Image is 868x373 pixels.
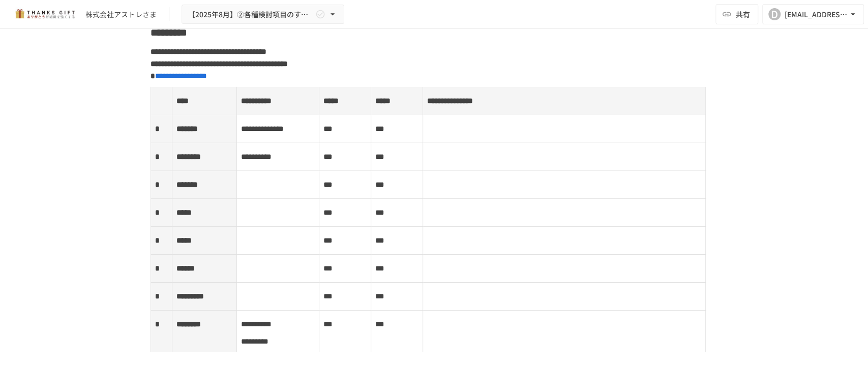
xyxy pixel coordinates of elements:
span: 【2025年8月】②各種検討項目のすり合わせ/ THANKS GIFTキックオフMTG [188,8,313,21]
span: 共有 [736,9,750,20]
img: mMP1OxWUAhQbsRWCurg7vIHe5HqDpP7qZo7fRoNLXQh [12,6,77,22]
button: 共有 [715,4,758,24]
div: D [768,8,781,20]
div: 株式会社アストレさま [85,9,157,20]
button: 【2025年8月】②各種検討項目のすり合わせ/ THANKS GIFTキックオフMTG [182,5,344,24]
button: D[EMAIL_ADDRESS][DOMAIN_NAME] [762,4,864,24]
div: [EMAIL_ADDRESS][DOMAIN_NAME] [785,8,848,21]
